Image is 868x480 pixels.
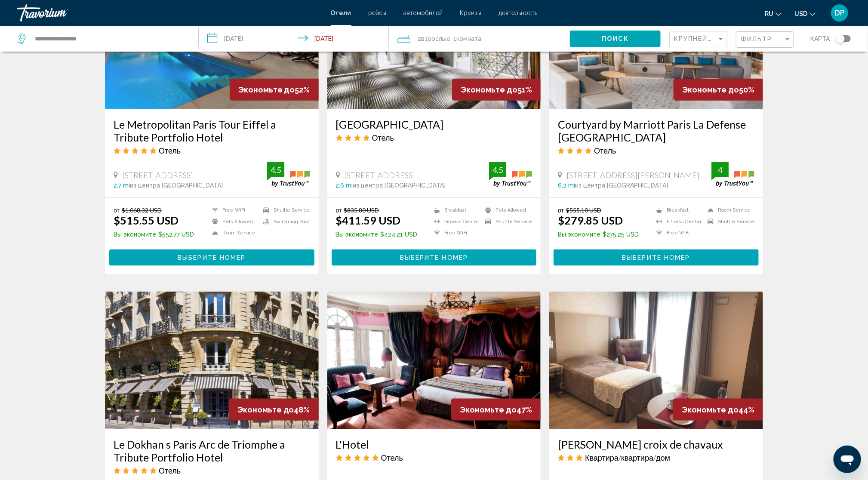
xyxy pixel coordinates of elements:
[554,252,759,261] a: Выберите номер
[674,79,763,101] div: 50%
[489,162,532,187] img: trustyou-badge.svg
[460,9,482,16] a: Круизы
[114,182,130,189] span: 2.7 mi
[400,255,468,262] span: Выберите номер
[114,466,310,475] div: 5 star Hotel
[585,453,670,462] span: Квартира/квартира/дом
[594,146,616,155] span: Отель
[17,4,322,22] a: Travorium
[130,182,223,189] span: из центра [GEOGRAPHIC_DATA]
[460,405,517,414] span: Экономьте до
[208,230,259,237] li: Room Service
[602,36,629,43] span: Поиск
[765,10,773,17] span: ru
[430,230,481,237] li: Free WiFi
[336,438,532,451] a: L'Hotel
[489,165,506,175] div: 4.5
[451,33,482,45] span: , 1
[381,453,403,462] span: Отель
[652,230,703,237] li: Free WiFi
[481,206,532,214] li: Pets Allowed
[105,292,319,429] a: Hotel image
[230,79,319,101] div: 52%
[122,206,162,214] del: $1,068.32 USD
[830,35,851,43] button: Toggle map
[114,146,310,155] div: 5 star Hotel
[558,453,754,462] div: 3 star Apartment
[336,206,342,214] span: от
[481,218,532,225] li: Shuttle Service
[259,218,310,225] li: Swimming Pool
[430,206,481,214] li: Breakfast
[114,231,194,238] p: $552.77 USD
[558,206,564,214] span: от
[499,9,538,16] a: деятельность
[652,218,703,225] li: Fitness Center
[558,231,639,238] p: $275.25 USD
[682,85,739,94] span: Экономьте до
[238,85,295,94] span: Экономьте до
[622,255,690,262] span: Выберите номер
[558,231,600,238] span: Вы экономите
[336,231,418,238] p: $424.21 USD
[336,231,379,238] span: Вы экономите
[114,231,156,238] span: Вы экономите
[765,7,782,20] button: Change language
[828,4,851,22] button: User Menu
[114,206,120,214] span: от
[418,33,451,45] span: 2
[344,206,379,214] del: $835.80 USD
[558,118,754,144] h3: Courtyard by Marriott Paris La Defense [GEOGRAPHIC_DATA]
[336,118,532,131] a: [GEOGRAPHIC_DATA]
[237,405,294,414] span: Экономьте до
[331,9,351,16] span: Отели
[566,170,699,180] span: [STREET_ADDRESS][PERSON_NAME]
[369,9,387,16] a: рейсы
[353,182,446,189] span: из центра [GEOGRAPHIC_DATA]
[109,249,314,265] button: Выберите номер
[558,146,754,155] div: 4 star Hotel
[159,146,181,155] span: Отель
[794,10,807,17] span: USD
[452,79,541,101] div: 51%
[208,218,259,225] li: Pets Allowed
[451,399,541,421] div: 47%
[736,31,794,49] button: Filter
[336,453,532,462] div: 5 star Hotel
[741,36,773,43] span: Фильтр
[673,399,763,421] div: 44%
[549,292,763,429] img: Hotel image
[682,405,739,414] span: Экономьте до
[345,170,416,180] span: [STREET_ADDRESS]
[711,165,729,175] div: 4
[259,206,310,214] li: Shuttle Service
[430,218,481,225] li: Fitness Center
[404,9,443,16] a: автомобилей
[422,35,451,42] span: Взрослые
[703,206,754,214] li: Room Service
[336,214,401,227] ins: $411.59 USD
[114,118,310,144] a: Le Metropolitan Paris Tour Eiffel a Tribute Portfolio Hotel
[208,206,259,214] li: Free WiFi
[159,466,181,475] span: Отель
[114,438,310,464] a: Le Dokhan s Paris Arc de Triomphe a Tribute Portfolio Hotel
[389,26,570,52] button: Travelers: 2 adults, 0 children
[372,133,394,142] span: Отель
[674,35,777,42] span: Крупнейшие сбережения
[558,438,754,451] a: [PERSON_NAME] croix de chavaux
[332,252,537,261] a: Выберите номер
[327,292,541,429] img: Hotel image
[229,399,319,421] div: 48%
[336,133,532,142] div: 4 star Hotel
[122,170,193,180] span: [STREET_ADDRESS]
[199,26,389,52] button: Check-in date: Dec 1, 2025 Check-out date: Dec 3, 2025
